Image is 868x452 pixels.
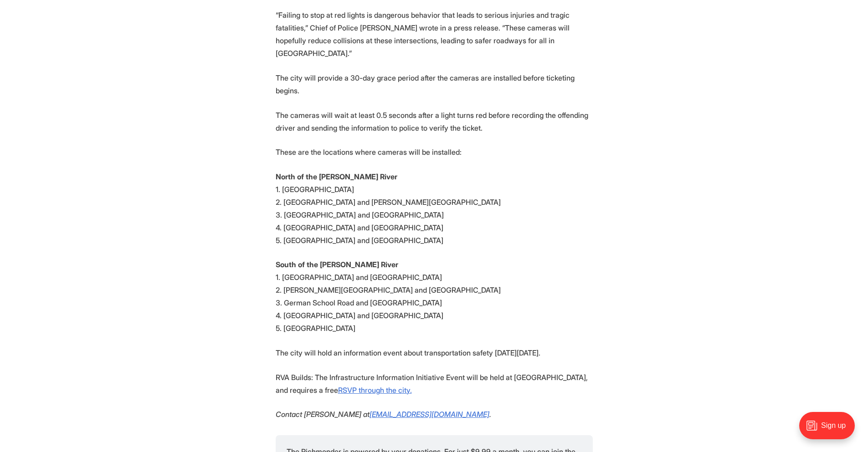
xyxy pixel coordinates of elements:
[338,386,412,395] a: RSVP through the city.
[276,346,593,359] p: The city will hold an information event about transportation safety [DATE][DATE].
[489,410,491,419] em: .
[276,410,370,419] em: Contact [PERSON_NAME] at
[276,260,398,269] strong: South of the [PERSON_NAME] River
[276,371,593,396] p: RVA Builds: The Infrastructure Information Initiative Event will be held at [GEOGRAPHIC_DATA], an...
[276,9,593,60] p: “Failing to stop at red lights is dangerous behavior that leads to serious injuries and tragic fa...
[276,172,397,181] strong: North of the [PERSON_NAME] River
[370,410,489,419] a: [EMAIL_ADDRESS][DOMAIN_NAME]
[276,258,593,335] p: 1. [GEOGRAPHIC_DATA] and [GEOGRAPHIC_DATA] 2. [PERSON_NAME][GEOGRAPHIC_DATA] and [GEOGRAPHIC_DATA...
[791,407,868,452] iframe: portal-trigger
[276,146,593,158] p: These are the locations where cameras will be installed:
[276,71,593,97] p: The city will provide a 30-day grace period after the cameras are installed before ticketing begins.
[276,170,593,247] p: 1. [GEOGRAPHIC_DATA] 2. [GEOGRAPHIC_DATA] and [PERSON_NAME][GEOGRAPHIC_DATA] 3. [GEOGRAPHIC_DATA]...
[276,109,593,134] p: The cameras will wait at least 0.5 seconds after a light turns red before recording the offending...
